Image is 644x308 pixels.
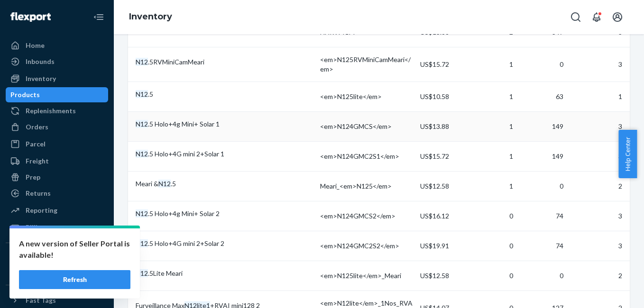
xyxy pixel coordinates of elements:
[517,201,567,231] td: 74
[26,41,45,50] div: Home
[416,111,467,141] td: US$13.88
[316,141,417,171] td: <em>N124GMC2S1</em>
[136,119,313,129] div: .5 Holo+4g Mini+ Solar 1
[416,231,467,261] td: US$19.91
[136,269,313,278] div: .5Lite Meari
[608,8,627,27] button: Open account menu
[467,111,517,141] td: 1
[517,47,567,82] td: 0
[567,201,630,231] td: 3
[26,74,56,83] div: Inventory
[10,90,40,100] div: Products
[136,58,148,66] em: N12
[6,71,108,86] a: Inventory
[416,141,467,171] td: US$15.72
[136,209,313,218] div: .5 Holo+4g Mini+ Solar 2
[467,261,517,290] td: 0
[136,90,148,98] em: N12
[26,223,45,232] div: Billing
[316,171,417,201] td: Meari_<em>N125</em>
[26,139,46,149] div: Parcel
[316,231,417,261] td: <em>N124GMC2S2</em>
[6,251,108,266] button: Integrations
[26,122,48,132] div: Orders
[26,57,55,66] div: Inbounds
[6,170,108,185] a: Prep
[467,201,517,231] td: 0
[6,119,108,135] a: Orders
[416,47,467,82] td: US$15.72
[316,261,417,290] td: <em>N125lite</em>_Meari
[467,231,517,261] td: 0
[6,203,108,218] a: Reporting
[6,186,108,201] a: Returns
[6,154,108,169] a: Freight
[517,261,567,290] td: 0
[6,136,108,152] a: Parcel
[587,8,606,27] button: Open notifications
[6,54,108,69] a: Inbounds
[26,106,76,116] div: Replenishments
[567,231,630,261] td: 3
[567,261,630,290] td: 2
[26,296,56,305] div: Fast Tags
[6,87,108,102] a: Products
[316,111,417,141] td: <em>N124GMCS</em>
[26,189,51,198] div: Returns
[6,38,108,53] a: Home
[121,3,180,31] ol: breadcrumbs
[517,231,567,261] td: 74
[136,150,148,158] em: N12
[26,156,49,166] div: Freight
[567,111,630,141] td: 3
[517,111,567,141] td: 149
[567,171,630,201] td: 2
[316,47,417,82] td: <em>N125RVMiniCamMeari</em>
[136,149,313,159] div: .5 Holo+4G mini 2+Solar 1
[136,57,313,67] div: .5RVMiniCamMeari
[618,130,637,178] button: Help Center
[136,209,148,217] em: N12
[6,220,108,235] a: Billing
[467,171,517,201] td: 1
[517,141,567,171] td: 149
[89,8,108,27] button: Close Navigation
[316,201,417,231] td: <em>N124GMCS2</em>
[6,103,108,118] a: Replenishments
[467,141,517,171] td: 1
[26,206,57,215] div: Reporting
[6,270,108,281] a: Add Integration
[567,82,630,111] td: 1
[416,82,467,111] td: US$10.58
[467,82,517,111] td: 1
[517,171,567,201] td: 0
[416,261,467,290] td: US$12.58
[6,293,108,308] button: Fast Tags
[467,47,517,82] td: 1
[567,47,630,82] td: 3
[136,120,148,128] em: N12
[566,8,585,27] button: Open Search Box
[567,141,630,171] td: 3
[19,238,130,261] p: A new version of Seller Portal is available!
[316,82,417,111] td: <em>N125lite</em>
[158,180,171,188] em: N12
[19,270,130,289] button: Refresh
[136,179,313,189] div: Meari & .5
[517,82,567,111] td: 63
[416,201,467,231] td: US$16.12
[26,172,40,182] div: Prep
[136,269,148,277] em: N12
[136,90,313,99] div: .5
[136,239,148,247] em: N12
[129,11,172,22] a: Inventory
[10,12,51,22] img: Flexport logo
[416,171,467,201] td: US$12.58
[136,239,313,248] div: .5 Holo+4G mini 2+Solar 2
